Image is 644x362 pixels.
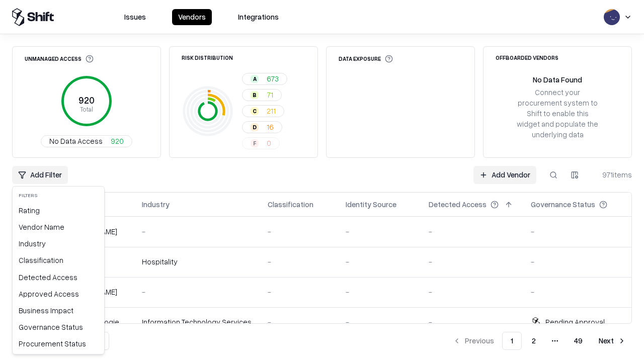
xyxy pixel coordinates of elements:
[15,189,102,202] div: Filters
[15,335,102,352] div: Procurement Status
[15,219,102,235] div: Vendor Name
[15,302,102,319] div: Business Impact
[15,286,102,302] div: Approved Access
[15,202,102,219] div: Rating
[15,252,102,268] div: Classification
[15,235,102,252] div: Industry
[15,269,102,286] div: Detected Access
[12,186,105,354] div: Add Filter
[15,319,102,335] div: Governance Status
